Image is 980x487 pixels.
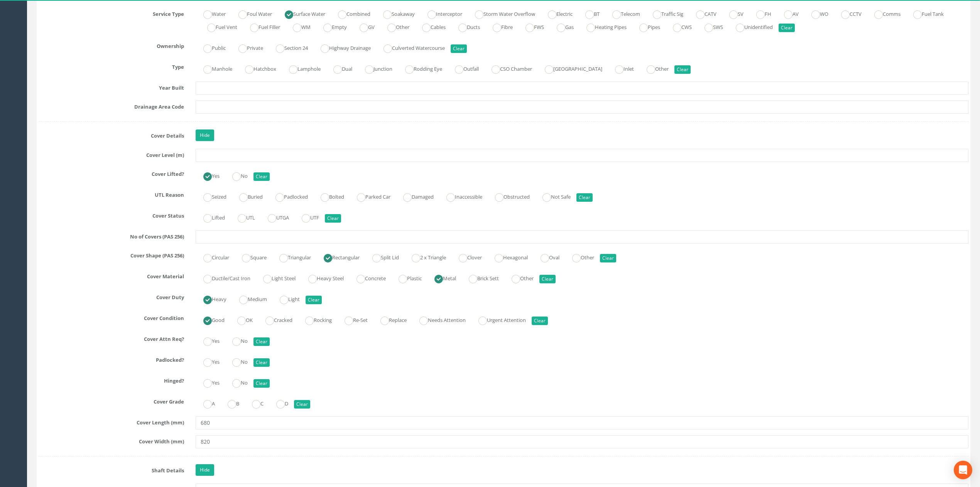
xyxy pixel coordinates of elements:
[225,376,248,388] label: No
[196,191,226,202] label: Seized
[749,8,771,19] label: FH
[867,8,901,19] label: Comms
[272,251,311,262] label: Triangular
[537,63,602,74] label: [GEOGRAPHIC_DATA]
[196,129,214,141] a: Hide
[33,82,190,92] label: Year Built
[33,61,190,71] label: Type
[533,251,559,262] label: Oval
[242,21,280,32] label: Fuel Filler
[404,251,446,262] label: 2 x Triangle
[316,21,347,32] label: Empty
[349,272,386,283] label: Concrete
[33,40,190,50] label: Ownership
[420,8,462,19] label: Interceptor
[33,270,190,280] label: Cover Material
[196,356,220,367] label: Yes
[427,272,456,283] label: Metal
[196,63,232,74] label: Manhole
[220,397,239,409] label: B
[776,8,799,19] label: AV
[414,21,446,32] label: Cables
[196,170,220,181] label: Yes
[357,63,392,74] label: Junction
[306,296,322,304] button: Clear
[196,397,215,409] label: A
[294,211,319,223] label: UTF
[33,230,190,240] label: No of Covers (PAS 256)
[33,464,190,474] label: Shaft Details
[272,293,300,304] label: Light
[487,191,530,202] label: Obstructed
[535,191,571,202] label: Not Safe
[33,8,190,18] label: Service Type
[779,24,795,32] button: Clear
[600,254,616,262] button: Clear
[451,21,480,32] label: Ducts
[33,189,190,199] label: UTL Reason
[258,314,292,325] label: Cracked
[728,21,773,32] label: Unidentified
[196,42,226,53] label: Public
[665,21,692,32] label: CWS
[721,8,743,19] label: SV
[294,400,310,409] button: Clear
[253,337,270,346] button: Clear
[33,435,190,445] label: Cover Width (mm)
[674,65,691,74] button: Clear
[954,461,972,479] div: Open Intercom Messenger
[518,21,544,32] label: FWS
[277,8,325,19] label: Surface Water
[349,191,390,202] label: Parked Car
[269,397,288,409] label: D
[395,191,434,202] label: Damaged
[471,314,526,325] label: Urgent Attention
[532,317,548,325] button: Clear
[639,63,669,74] label: Other
[196,335,220,346] label: Yes
[375,8,415,19] label: Soakaway
[607,63,634,74] label: Inlet
[578,8,600,19] label: BT
[451,44,467,53] button: Clear
[632,21,660,32] label: Pipes
[255,272,296,283] label: Light Steel
[439,191,482,202] label: Inaccessible
[253,379,270,388] button: Clear
[297,314,332,325] label: Rocking
[804,8,828,19] label: WO
[244,397,264,409] label: C
[325,214,341,223] button: Clear
[326,63,352,74] label: Dual
[33,395,190,405] label: Cover Grade
[451,251,482,262] label: Clover
[906,8,944,19] label: Fuel Tank
[196,272,250,283] label: Ductile/Cast Iron
[33,312,190,322] label: Cover Condition
[316,251,360,262] label: Rectangular
[487,251,528,262] label: Hexagonal
[461,272,499,283] label: Brick Sett
[231,42,263,53] label: Private
[234,251,267,262] label: Square
[225,335,248,346] label: No
[645,8,683,19] label: Traffic Sig
[33,100,190,111] label: Drainage Area Code
[539,275,556,283] button: Clear
[504,272,534,283] label: Other
[33,291,190,301] label: Cover Duty
[196,293,226,304] label: Heavy
[225,170,248,181] label: No
[564,251,594,262] label: Other
[391,272,422,283] label: Plastic
[225,356,248,367] label: No
[352,21,375,32] label: GV
[33,416,190,426] label: Cover Length (mm)
[33,168,190,178] label: Cover Lifted?
[196,251,229,262] label: Circular
[231,293,267,304] label: Medium
[697,21,723,32] label: SWS
[231,8,272,19] label: Foul Water
[579,21,627,32] label: Heating Pipes
[253,172,270,181] button: Clear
